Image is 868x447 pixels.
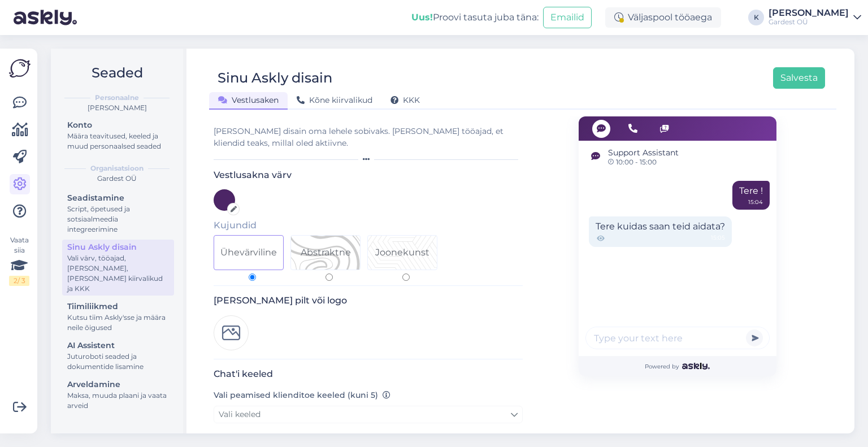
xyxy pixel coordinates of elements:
span: 10:00 - 15:00 [608,159,679,166]
input: Pattern 2Joonekunst [402,274,410,281]
span: KKK [390,95,420,105]
div: Sinu Askly disain [218,67,332,89]
div: 15:04 [748,198,763,206]
a: Vali keeled [214,406,523,423]
div: K [748,10,764,25]
div: Seadistamine [67,192,169,204]
div: Maksa, muuda plaani ja vaata arveid [67,390,169,411]
h3: Vestlusakna värv [214,170,523,180]
div: Abstraktne [301,246,351,259]
a: TiimiliikmedKutsu tiim Askly'sse ja määra neile õigused [62,299,174,335]
div: Kutsu tiim Askly'sse ja määra neile õigused [67,313,169,333]
a: AI AssistentJuturoboti seaded ja dokumentide lisamine [62,338,174,374]
div: Ühevärviline [220,246,277,259]
h3: Chat'i keeled [214,368,523,379]
div: Vali värv, tööajad, [PERSON_NAME], [PERSON_NAME] kiirvalikud ja KKK [67,253,169,294]
b: Organisatsioon [90,163,144,173]
div: Arveldamine [67,379,169,390]
div: [PERSON_NAME] [60,103,174,113]
img: Askly [682,363,710,370]
div: AI Assistent [67,340,169,351]
div: Tere kuidas saan teid aidata? [589,216,732,247]
b: Personaalne [95,93,139,103]
a: ArveldamineMaksa, muuda plaani ja vaata arveid [62,377,174,413]
div: 2 / 3 [9,276,29,286]
div: [PERSON_NAME] disain oma lehele sobivaks. [PERSON_NAME] tööajad, et kliendid teaks, millal oled a... [214,125,523,149]
img: Logo preview [214,315,249,350]
div: Sinu Askly disain [67,241,169,253]
span: 15:05 [711,233,725,244]
div: Tere ! [732,181,770,210]
div: Tiimiliikmed [67,301,169,313]
div: Väljaspool tööaega [605,7,721,28]
h5: Kujundid [214,220,523,231]
div: Konto [67,119,169,131]
span: Vestlusaken [218,95,279,105]
span: Support Assistant [608,147,679,159]
label: Vali peamised klienditoe keeled (kuni 5) [214,389,390,401]
button: Emailid [543,7,592,28]
a: KontoMäära teavitused, keeled ja muud personaalsed seaded [62,118,174,153]
input: Type your text here [585,327,770,349]
div: Vaata siia [9,235,29,286]
img: Askly Logo [9,58,31,79]
div: Gardest OÜ [769,18,849,27]
h2: Seaded [60,62,174,84]
a: [PERSON_NAME]Gardest OÜ [769,8,861,27]
div: Määra teavitused, keeled ja muud personaalsed seaded [67,131,169,151]
div: [PERSON_NAME] [769,8,849,18]
div: Proovi tasuta juba täna: [411,11,539,24]
a: Sinu Askly disainVali värv, tööajad, [PERSON_NAME], [PERSON_NAME] kiirvalikud ja KKK [62,240,174,296]
b: Uus! [411,12,433,23]
div: Script, õpetused ja sotsiaalmeedia integreerimine [67,204,169,235]
input: Ühevärviline [249,274,256,281]
div: Gardest OÜ [60,173,174,184]
h3: [PERSON_NAME] pilt või logo [214,295,523,306]
span: Powered by [645,362,710,371]
button: Salvesta [773,67,825,89]
input: Pattern 1Abstraktne [325,274,333,281]
a: SeadistamineScript, õpetused ja sotsiaalmeedia integreerimine [62,190,174,236]
div: Joonekunst [375,246,429,259]
span: Vali keeled [219,409,261,419]
span: Kõne kiirvalikud [297,95,372,105]
div: Juturoboti seaded ja dokumentide lisamine [67,351,169,372]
